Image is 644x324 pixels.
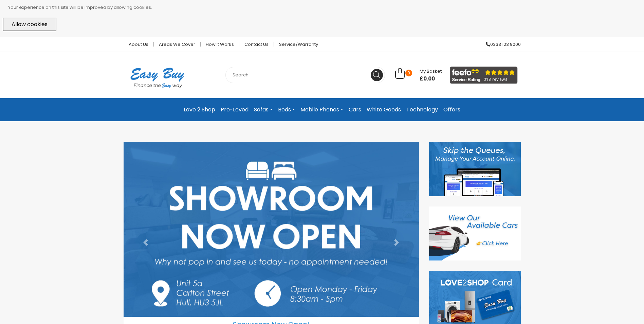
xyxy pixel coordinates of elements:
a: About Us [124,42,154,47]
a: Contact Us [239,42,274,47]
a: Cars [346,104,364,116]
a: 0 My Basket £0.00 [395,72,442,79]
a: Pre-Loved [218,104,251,116]
span: My Basket [420,68,442,74]
a: Love 2 Shop [181,104,218,116]
a: White Goods [364,104,404,116]
img: Discover our App [429,142,521,196]
a: 0333 123 9000 [481,42,521,47]
span: 0 [405,70,412,76]
a: Areas we cover [154,42,201,47]
input: Search [225,67,385,83]
a: Service/Warranty [274,42,318,47]
a: Technology [404,104,441,116]
p: Your experience on this site will be improved by allowing cookies. [8,3,641,12]
img: Cars [429,206,521,261]
span: £0.00 [420,75,442,82]
button: Allow cookies [3,18,56,31]
a: How it works [201,42,239,47]
img: feefo_logo [450,67,518,84]
a: Offers [441,104,463,116]
a: Mobile Phones [298,104,346,116]
a: Beds [275,104,298,116]
img: Showroom Now Open! [124,142,419,317]
a: Sofas [251,104,275,116]
img: Easy Buy [124,59,191,97]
